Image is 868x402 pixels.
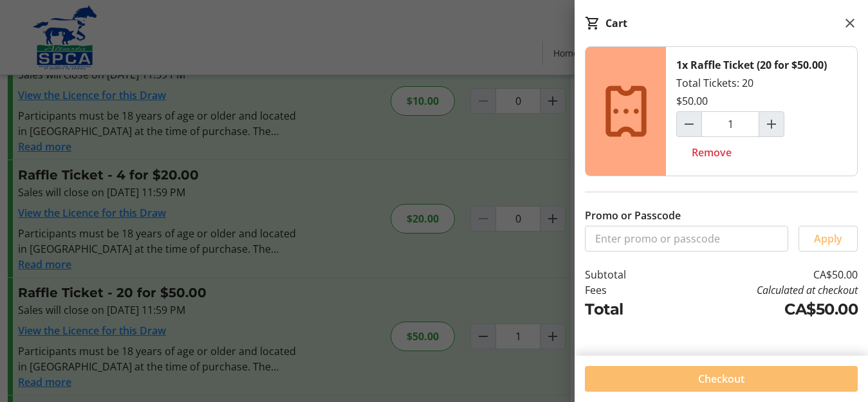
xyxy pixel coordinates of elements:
label: Promo or Passcode [585,208,681,223]
span: Apply [814,231,842,246]
input: Enter promo or passcode [585,226,788,251]
button: Remove [676,140,747,165]
button: Increment by one [759,112,784,136]
td: Total [585,298,664,321]
div: 1x Raffle Ticket (20 for $50.00) [676,57,827,73]
td: CA$50.00 [664,298,858,321]
td: Subtotal [585,267,664,282]
button: Checkout [585,366,858,392]
div: Total Tickets: 20 [666,47,857,176]
div: $50.00 [676,93,708,109]
div: Cart [605,15,627,31]
input: Raffle Ticket (20 for $50.00) Quantity [701,111,759,137]
td: Calculated at checkout [664,282,858,298]
td: Fees [585,282,664,298]
button: Apply [799,226,858,251]
button: Decrement by one [677,112,701,136]
span: Checkout [698,371,744,387]
td: CA$50.00 [664,267,858,282]
span: Remove [692,145,732,160]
